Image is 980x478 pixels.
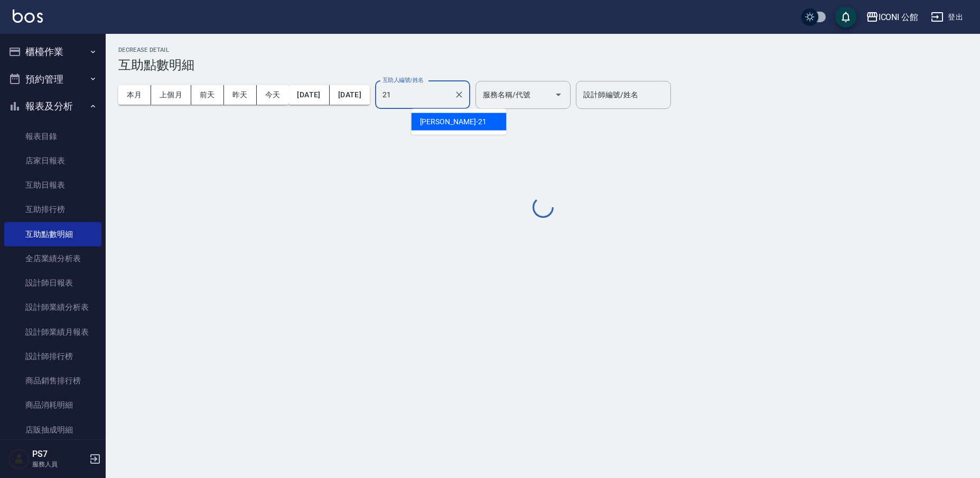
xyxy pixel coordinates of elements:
[330,85,370,105] button: [DATE]
[288,85,329,105] button: [DATE]
[118,58,967,72] h3: 互助點數明細
[257,85,289,105] button: 今天
[4,393,101,417] a: 商品消耗明細
[8,448,30,470] img: Person
[4,222,101,246] a: 互助點數明細
[4,66,101,93] button: 預約管理
[191,85,224,105] button: 前天
[4,271,101,295] a: 設計師日報表
[4,344,101,369] a: 設計師排行榜
[452,87,466,102] button: Clear
[879,11,919,24] div: ICONI 公館
[4,295,101,319] a: 設計師業績分析表
[151,85,191,105] button: 上個月
[4,369,101,393] a: 商品銷售排行榜
[32,459,86,469] p: 服務人員
[4,197,101,222] a: 互助排行榜
[4,38,101,66] button: 櫃檯作業
[382,76,424,84] label: 互助人編號/姓名
[4,320,101,344] a: 設計師業績月報表
[4,124,101,149] a: 報表目錄
[835,6,856,27] button: save
[224,85,257,105] button: 昨天
[118,47,967,53] h2: Decrease Detail
[420,116,487,127] span: [PERSON_NAME] -21
[4,149,101,173] a: 店家日報表
[4,246,101,271] a: 全店業績分析表
[927,7,967,27] button: 登出
[32,449,86,459] h5: PS7
[862,6,923,28] button: ICONI 公館
[13,10,43,23] img: Logo
[118,85,151,105] button: 本月
[4,93,101,120] button: 報表及分析
[4,418,101,442] a: 店販抽成明細
[4,173,101,197] a: 互助日報表
[550,86,567,103] button: Open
